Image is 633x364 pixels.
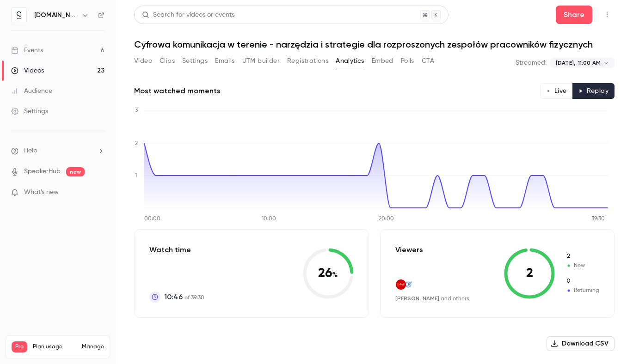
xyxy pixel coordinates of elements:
div: Videos [11,66,44,75]
img: jafar.com.pl [403,279,413,290]
div: Search for videos or events [142,10,234,20]
tspan: 2 [135,141,138,146]
tspan: 00:00 [144,216,160,222]
span: 11:00 AM [578,59,601,67]
li: help-dropdown-opener [11,146,104,156]
span: 10:46 [164,291,183,303]
a: and others [441,296,469,302]
button: Live [540,83,573,99]
a: SpeakerHub [24,167,61,176]
p: Viewers [395,244,423,255]
span: [PERSON_NAME] [395,295,439,302]
span: New [566,252,599,261]
span: Returning [566,277,599,285]
img: quico.io [12,8,26,23]
a: Manage [82,343,104,351]
span: Returning [566,286,599,295]
h1: Cyfrowa komunikacja w terenie - narzędzia i strategie dla rozproszonych zespołów pracowników fizy... [134,39,615,50]
div: Audience [11,86,52,96]
button: CTA [422,54,434,68]
button: UTM builder [242,54,280,68]
tspan: 20:00 [379,216,394,222]
button: Polls [401,54,414,68]
button: Share [556,6,592,24]
span: [DATE], [556,59,575,67]
tspan: 10:00 [262,216,276,222]
tspan: 39:30 [591,216,605,222]
p: Streamed: [516,58,547,67]
span: Pro [12,341,27,352]
p: Watch time [149,244,204,255]
button: Settings [182,54,208,68]
span: New [566,261,599,270]
button: Emails [215,54,234,68]
p: of 39:30 [164,291,204,303]
span: Plan usage [33,343,76,351]
button: Embed [372,54,393,68]
button: Replay [572,83,615,99]
button: Download CSV [547,336,615,351]
button: Video [134,54,152,68]
tspan: 3 [135,108,138,113]
button: Analytics [336,54,364,68]
span: Help [24,146,37,156]
button: Top Bar Actions [600,7,615,22]
div: , [395,295,469,303]
tspan: 1 [135,173,137,179]
span: What's new [24,188,59,197]
h6: [DOMAIN_NAME] [34,11,78,20]
img: trefl.com [396,279,406,290]
span: new [66,167,85,176]
div: Settings [11,107,48,116]
div: Events [11,46,43,55]
button: Clips [160,54,175,68]
button: Registrations [287,54,328,68]
h2: Most watched moments [134,85,221,97]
